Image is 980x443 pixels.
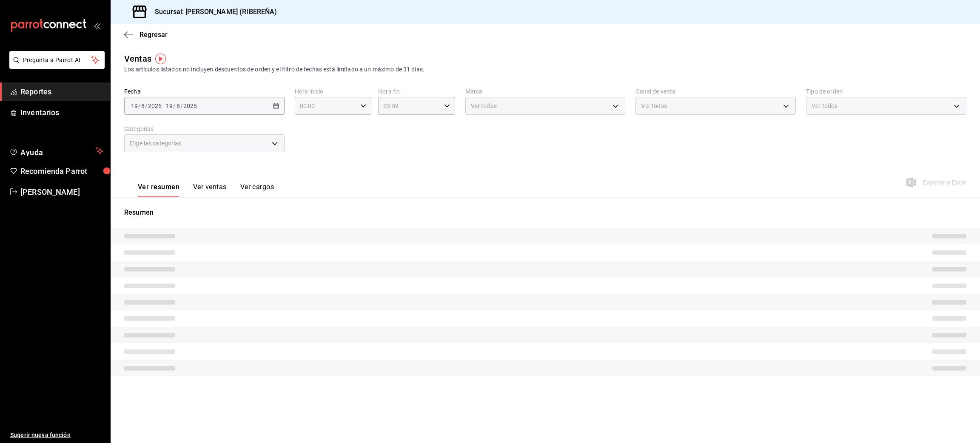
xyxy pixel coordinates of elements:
[124,31,168,39] button: Regresar
[124,126,285,132] label: Categorías
[635,88,796,94] label: Canal de venta
[23,56,91,65] span: Pregunta a Parrot AI
[124,88,285,94] label: Fecha
[465,88,626,94] label: Marca
[641,102,667,110] span: Ver todos
[124,65,966,74] div: Los artículos listados no incluyen descuentos de orden y el filtro de fechas está limitado a un m...
[141,102,145,109] input: --
[176,102,180,109] input: --
[812,102,838,110] span: Ver todos
[10,431,103,440] span: Sugerir nueva función
[20,165,103,177] span: Recomienda Parrot
[173,102,176,109] span: /
[148,102,162,109] input: ----
[183,102,197,109] input: ----
[138,183,179,197] button: Ver resumen
[124,52,151,65] div: Ventas
[240,183,274,197] button: Ver cargos
[20,186,103,198] span: [PERSON_NAME]
[806,88,966,94] label: Tipo de orden
[193,183,227,197] button: Ver ventas
[163,102,165,109] span: -
[138,183,274,197] div: navigation tabs
[165,102,173,109] input: --
[138,102,141,109] span: /
[94,22,100,29] button: open_drawer_menu
[131,102,138,109] input: --
[148,7,277,17] h3: Sucursal: [PERSON_NAME] (RIBEREÑA)
[145,102,148,109] span: /
[20,107,103,118] span: Inventarios
[124,207,966,218] p: Resumen
[295,88,371,94] label: Hora inicio
[20,86,103,97] span: Reportes
[140,31,168,39] span: Regresar
[155,54,166,64] img: Tooltip marker
[378,88,455,94] label: Hora fin
[130,139,182,148] span: Elige las categorías
[471,102,497,110] span: Ver todas
[20,146,92,156] span: Ayuda
[6,62,105,71] a: Pregunta a Parrot AI
[9,51,105,69] button: Pregunta a Parrot AI
[180,102,183,109] span: /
